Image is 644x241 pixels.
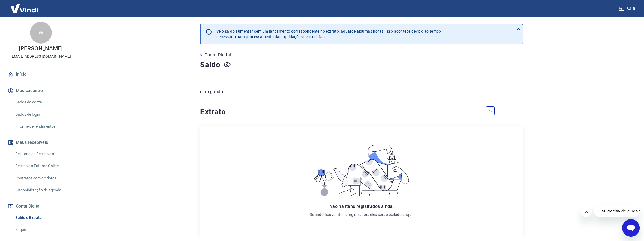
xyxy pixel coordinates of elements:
[13,121,75,132] a: Informe de rendimentos
[204,52,231,58] p: Conta Digital
[594,205,640,217] iframe: Mensagem da empresa
[13,148,75,160] a: Relatório de Recebíveis
[216,29,441,39] p: Se o saldo aumentar sem um lançamento correspondente no extrato, aguarde algumas horas. Isso acon...
[13,224,75,235] a: Saque
[200,52,202,58] p: <
[7,200,75,212] button: Conta Digital
[30,22,52,44] div: W
[7,85,75,97] button: Meu cadastro
[200,59,221,70] h4: Saldo
[13,173,75,184] a: Contratos com credores
[11,54,71,59] p: [EMAIL_ADDRESS][DOMAIN_NAME]
[19,46,62,51] p: [PERSON_NAME]
[329,204,394,209] span: Não há itens registrados ainda.
[13,160,75,172] a: Recebíveis Futuros Online
[13,185,75,196] a: Disponibilização de agenda
[581,206,592,217] iframe: Fechar mensagem
[309,212,414,217] p: Quando houver itens registrados, eles serão exibidos aqui.
[622,219,640,237] iframe: Botão para abrir a janela de mensagens
[7,0,42,17] img: Vindi
[13,109,75,120] a: Dados de login
[200,89,523,95] p: carregando...
[13,212,75,223] a: Saldo e Extrato
[7,68,75,80] a: Início
[7,136,75,148] button: Meus recebíveis
[200,106,479,117] h4: Extrato
[618,4,637,14] button: Sair
[3,4,46,8] span: Olá! Precisa de ajuda?
[13,97,75,108] a: Dados da conta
